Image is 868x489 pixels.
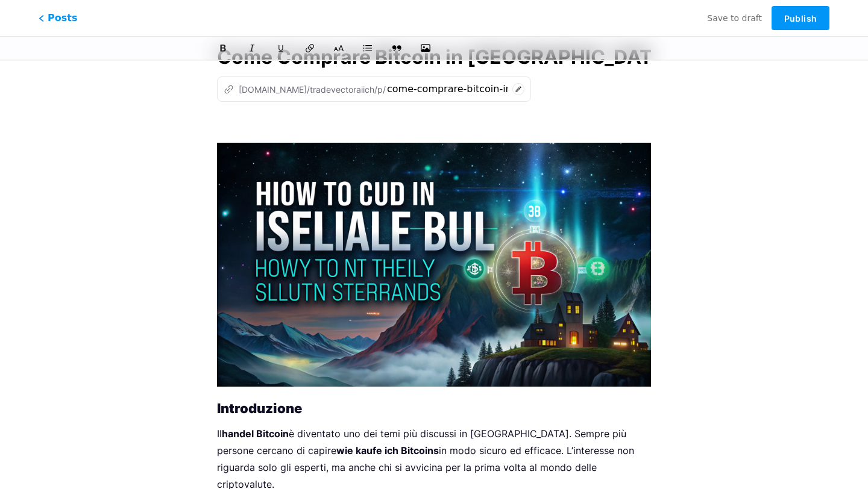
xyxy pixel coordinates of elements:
[39,11,77,25] span: Posts
[336,444,439,456] strong: wie kaufe ich Bitcoins
[784,13,817,23] span: Publish
[224,83,386,96] div: [DOMAIN_NAME]/tradevectoraiich/p/
[217,400,302,416] strong: Introduzione
[217,143,651,387] img: Come Comprare Bitcoin in Svizzera: La Verità che Nessuno Ti Dice
[222,428,289,440] strong: handel Bitcoin
[707,6,762,30] button: Save to draft
[707,13,762,23] span: Save to draft
[772,6,829,30] button: Publish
